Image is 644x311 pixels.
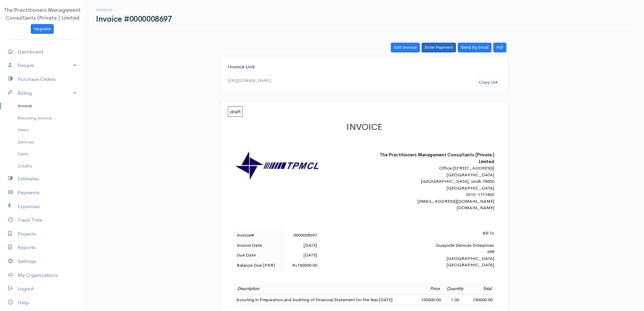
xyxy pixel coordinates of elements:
[235,240,285,250] td: Invoice Date
[228,106,243,117] span: draft
[468,283,494,295] td: Total
[380,152,494,164] b: The Practitioners Management Consultants (Private ) Limited
[493,43,506,52] a: Pdf
[285,230,319,240] td: 0000008697
[416,283,443,295] td: Price
[31,24,54,34] a: Upgrade
[96,8,172,12] h6: Invoice
[235,152,319,180] img: logo-30862.jpg
[96,15,172,23] h1: Invoice #0000008697
[422,43,456,52] a: Enter Payment
[235,283,416,295] td: Description
[235,123,494,132] h1: INVOICE
[235,260,285,270] td: Balance Due (PKR)
[391,43,420,52] a: Edit Invoice
[235,295,416,305] td: Assisting in Preparation and Auditing of Financial Statement for the Year [DATE]
[285,250,319,260] td: [DATE]
[476,77,501,87] button: Copy Link
[468,295,494,305] td: 150000.00
[458,43,492,52] a: Send By Email
[228,77,271,84] div: [URL][DOMAIN_NAME]
[376,165,494,211] div: Office [STREET_ADDRESS] [GEOGRAPHIC_DATA] [GEOGRAPHIC_DATA], sindh 74500 [GEOGRAPHIC_DATA] 0312-1...
[285,240,319,250] td: [DATE]
[376,230,494,268] div: Quayside Services Enterprises 698 [GEOGRAPHIC_DATA] [GEOGRAPHIC_DATA]
[443,283,468,295] td: Quantity
[4,7,81,21] span: The Practitioners Management Consultants (Private ) Limited
[443,295,468,305] td: 1.00
[235,230,285,240] td: Invoice#
[376,230,494,237] p: Bill To
[228,63,501,71] div: Invoice Link
[235,250,285,260] td: Due Date
[416,295,443,305] td: 150000.00
[285,260,319,270] td: Rs150000.00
